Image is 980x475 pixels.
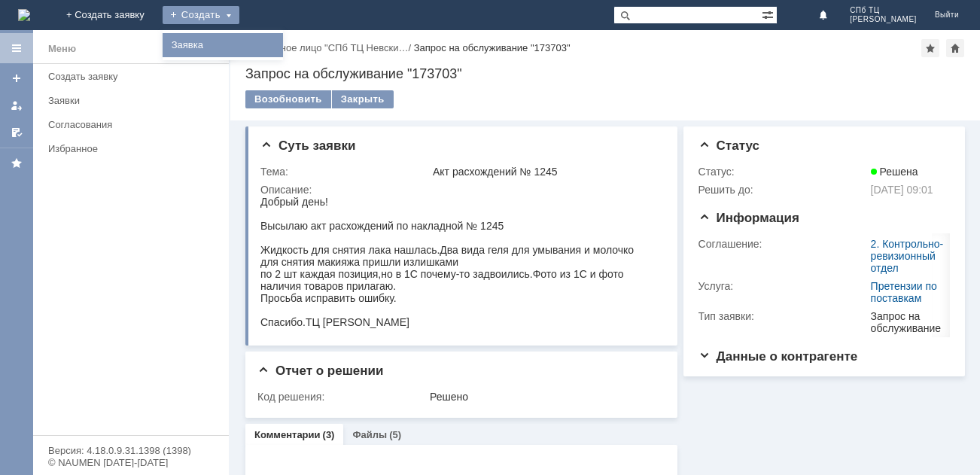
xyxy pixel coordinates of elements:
a: Мои заявки [5,93,29,117]
span: Отчет о решении [257,364,383,378]
div: Запрос на обслуживание [871,310,945,334]
span: Решена [871,166,918,178]
div: Код решения: [257,391,427,403]
div: Услуга: [698,280,868,292]
div: © NAUMEN [DATE]-[DATE] [48,458,214,467]
a: Согласования [42,113,226,136]
div: Заявки [48,95,220,106]
div: Меню [48,40,76,58]
div: Соглашение: [698,238,868,250]
a: Заявки [42,89,226,112]
img: logo [18,9,30,21]
div: Создать заявку [48,71,220,82]
a: Мои согласования [5,120,29,145]
div: Согласования [48,119,220,130]
div: Акт расхождений № 1245 [433,166,658,178]
div: Решено [430,391,658,403]
div: Добавить в избранное [921,39,939,57]
div: Запрос на обслуживание "173703" [245,66,965,81]
div: Описание: [260,184,661,196]
a: Комментарии [254,429,321,440]
div: Избранное [48,143,203,154]
div: (5) [389,429,401,440]
span: Информация [698,211,799,225]
span: Данные о контрагенте [698,349,858,364]
span: [PERSON_NAME] [850,15,917,24]
span: [DATE] 09:01 [871,184,933,196]
div: / [245,42,414,53]
div: (3) [323,429,335,440]
div: Статус: [698,166,868,178]
div: Решить до: [698,184,868,196]
span: Статус [698,139,759,153]
span: Суть заявки [260,139,355,153]
a: Перейти на домашнюю страницу [18,9,30,21]
div: Тип заявки: [698,310,868,322]
div: Версия: 4.18.0.9.31.1398 (1398) [48,446,214,455]
a: Претензии по поставкам [871,280,937,304]
a: Контактное лицо "СПб ТЦ Невски… [245,42,408,53]
div: Тема: [260,166,430,178]
span: СПб ТЦ [850,6,917,15]
div: Запрос на обслуживание "173703" [414,42,571,53]
a: Создать заявку [5,66,29,90]
div: Создать [163,6,239,24]
a: Создать заявку [42,65,226,88]
div: Сделать домашней страницей [946,39,964,57]
a: Заявка [166,36,280,54]
a: 2. Контрольно-ревизионный отдел [871,238,944,274]
a: Файлы [352,429,387,440]
span: Расширенный поиск [762,7,777,21]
